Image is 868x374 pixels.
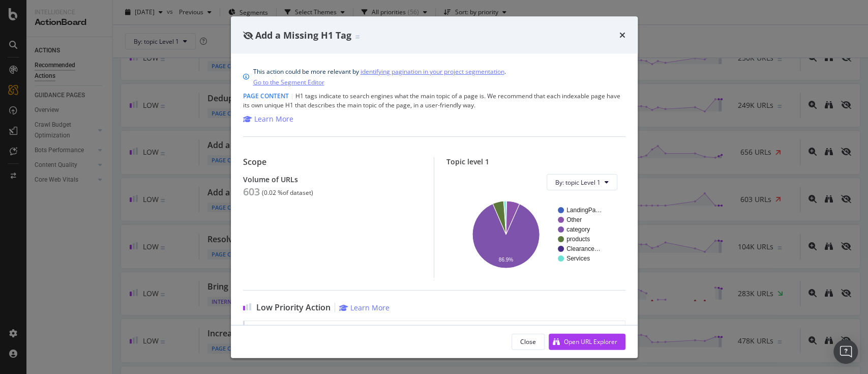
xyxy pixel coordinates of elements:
[231,16,638,358] div: modal
[455,198,612,270] svg: A chart.
[566,236,590,243] text: products
[243,186,260,198] div: 603
[361,66,504,77] a: identifying pagination in your project segmentation
[339,303,390,312] a: Learn More
[499,256,513,262] text: 86.9%
[564,337,617,346] div: Open URL Explorer
[566,255,590,262] text: Services
[566,226,590,233] text: category
[355,35,360,38] img: Equal
[255,28,351,41] span: Add a Missing H1 Tag
[566,207,602,214] text: LandingPa…
[243,157,422,167] div: Scope
[262,189,313,196] div: ( 0.02 % of dataset )
[549,333,625,350] button: Open URL Explorer
[547,174,617,190] button: By: topic Level 1
[512,333,545,350] button: Close
[566,216,582,223] text: Other
[520,337,536,346] div: Close
[619,28,625,42] div: times
[243,114,293,124] a: Learn More
[566,245,601,252] text: Clearance…
[833,339,858,364] div: Open Intercom Messenger
[555,178,601,186] span: By: topic Level 1
[243,92,289,100] span: Page Content
[243,31,253,39] div: eye-slash
[253,66,506,88] div: This action could be more relevant by .
[254,114,293,124] div: Learn More
[446,157,625,166] div: Topic level 1
[253,77,324,88] a: Go to the Segment Editor
[256,303,331,312] span: Low Priority Action
[243,175,422,184] div: Volume of URLs
[350,303,390,312] div: Learn More
[243,92,625,110] div: H1 tags indicate to search engines what the main topic of a page is. We recommend that each index...
[243,66,625,88] div: info banner
[290,92,294,100] span: |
